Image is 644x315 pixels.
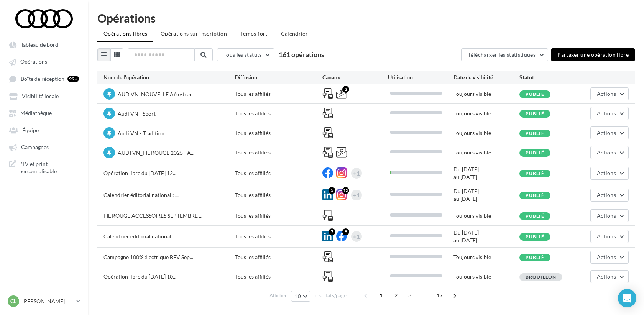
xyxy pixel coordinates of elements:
[5,157,84,178] a: PLV et print personnalisable
[5,54,84,68] a: Opérations
[468,51,536,58] span: Télécharger les statistiques
[103,74,235,81] div: Nom de l'opération
[342,86,349,93] div: 2
[453,90,519,98] div: Toujours visible
[597,212,616,219] span: Actions
[618,289,636,307] div: Open Intercom Messenger
[597,192,616,198] span: Actions
[453,187,519,203] div: Du [DATE] au [DATE]
[6,294,82,308] a: Cl [PERSON_NAME]
[597,149,616,156] span: Actions
[453,129,519,137] div: Toujours visible
[453,212,519,220] div: Toujours visible
[375,289,387,302] span: 1
[597,130,616,136] span: Actions
[240,30,268,37] span: Temps fort
[342,228,349,235] div: 8
[5,38,84,51] a: Tableau de bord
[235,74,322,81] div: Diffusion
[590,230,629,243] button: Actions
[590,251,629,264] button: Actions
[519,74,585,81] div: Statut
[590,107,629,120] button: Actions
[453,74,519,81] div: Date de visibilité
[118,91,193,97] span: AUD VN_NOUVELLE A6 e-tron
[235,233,322,240] div: Tous les affiliés
[453,273,519,281] div: Toujours visible
[269,292,287,299] span: Afficher
[353,231,360,242] div: +1
[590,126,629,139] button: Actions
[526,274,557,280] span: Brouillon
[279,50,324,59] span: 161 opérations
[5,123,84,137] a: Équipe
[21,75,64,82] span: Boîte de réception
[453,149,519,156] div: Toujours visible
[235,149,322,156] div: Tous les affiliés
[22,93,59,99] span: Visibilité locale
[5,140,84,154] a: Campagnes
[590,146,629,159] button: Actions
[235,110,322,117] div: Tous les affiliés
[22,297,73,305] p: [PERSON_NAME]
[5,72,84,86] a: Boîte de réception 99+
[315,292,347,299] span: résultats/page
[21,41,58,48] span: Tableau de bord
[597,273,616,280] span: Actions
[103,254,193,260] span: Campagne 100% électrique BEV Sep...
[453,253,519,261] div: Toujours visible
[342,187,349,194] div: 13
[526,254,544,260] span: Publié
[461,48,548,61] button: Télécharger les statistiques
[526,234,544,240] span: Publié
[526,192,544,198] span: Publié
[353,168,360,179] div: +1
[526,150,544,156] span: Publié
[404,289,416,302] span: 3
[526,171,544,176] span: Publié
[453,166,519,181] div: Du [DATE] au [DATE]
[235,129,322,137] div: Tous les affiliés
[419,289,431,302] span: ...
[22,127,39,133] span: Équipe
[103,170,176,176] span: Opération libre du [DATE] 12...
[235,169,322,177] div: Tous les affiliés
[526,130,544,136] span: Publié
[281,30,308,37] span: Calendrier
[235,191,322,199] div: Tous les affiliés
[597,170,616,176] span: Actions
[329,187,335,194] div: 5
[103,233,179,240] span: Calendrier éditorial national : ...
[597,254,616,260] span: Actions
[118,130,164,136] span: Audi VN - Tradition
[597,110,616,116] span: Actions
[590,209,629,222] button: Actions
[597,90,616,97] span: Actions
[590,189,629,202] button: Actions
[161,30,227,37] span: Opérations sur inscription
[597,233,616,240] span: Actions
[21,144,49,151] span: Campagnes
[97,12,635,24] div: Opérations
[10,297,16,305] span: Cl
[67,76,79,82] div: 99+
[390,289,402,302] span: 2
[118,110,156,117] span: Audi VN - Sport
[20,59,47,65] span: Opérations
[19,160,79,175] span: PLV et print personnalisable
[20,110,52,116] span: Médiathèque
[291,291,310,302] button: 10
[434,289,446,302] span: 17
[235,212,322,220] div: Tous les affiliés
[322,74,388,81] div: Canaux
[453,229,519,244] div: Du [DATE] au [DATE]
[103,212,202,219] span: FIL ROUGE ACCESSOIRES SEPTEMBRE ...
[353,190,360,200] div: +1
[217,48,274,61] button: Tous les statuts
[526,213,544,219] span: Publié
[5,106,84,120] a: Médiathèque
[526,91,544,97] span: Publié
[590,167,629,180] button: Actions
[453,110,519,117] div: Toujours visible
[103,192,179,198] span: Calendrier éditorial national : ...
